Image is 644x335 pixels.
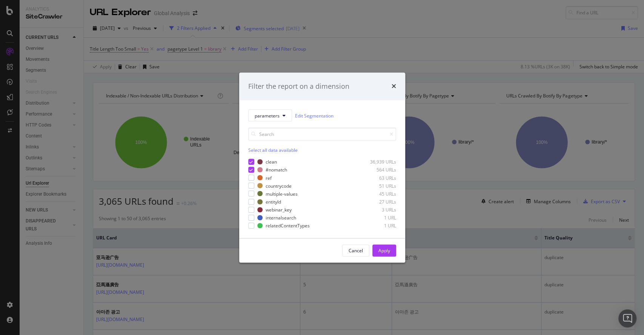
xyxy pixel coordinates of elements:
[266,174,272,181] div: ref
[239,73,405,262] div: modal
[359,215,396,221] div: 1 URL
[359,222,396,229] div: 1 URL
[266,167,287,173] div: #nomatch
[359,190,396,197] div: 45 URLs
[359,174,396,181] div: 63 URLs
[248,147,396,153] div: Select all data available
[266,207,292,213] div: webinar_key
[359,167,396,173] div: 564 URLs
[342,244,369,256] button: Cancel
[255,112,280,119] span: parameters
[266,159,277,165] div: clean
[248,128,396,141] input: Search
[248,82,349,91] div: Filter the report on a dimension
[248,110,292,122] button: parameters
[359,207,396,213] div: 3 URLs
[378,247,390,253] div: Apply
[266,222,310,229] div: relatedContentTypes
[266,215,296,221] div: internalsearch
[349,247,363,253] div: Cancel
[266,182,292,189] div: countrycode
[359,182,396,189] div: 51 URLs
[266,190,298,197] div: multiple-values
[359,198,396,205] div: 27 URLs
[295,111,334,119] a: Edit Segmentation
[266,198,281,205] div: entityId
[618,309,636,327] div: Open Intercom Messenger
[359,159,396,165] div: 36,939 URLs
[392,82,396,91] div: times
[372,244,396,256] button: Apply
